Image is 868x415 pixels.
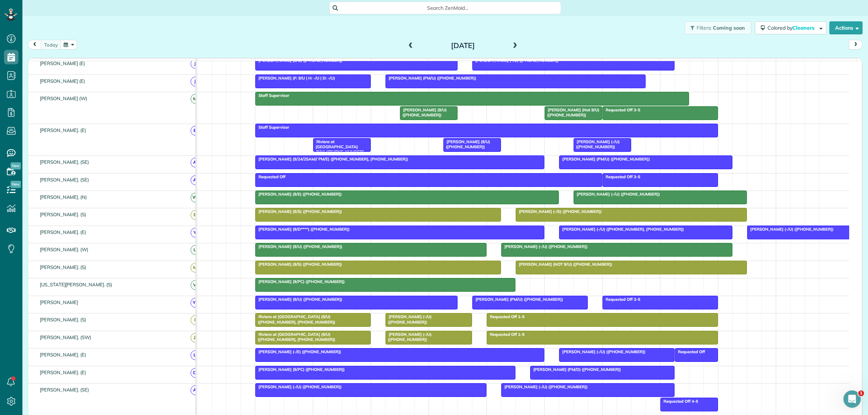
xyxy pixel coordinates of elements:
span: [PERSON_NAME] (Not 9/U) ([PHONE_NUMBER]) [544,107,599,117]
span: Requested Off 1-5 [486,332,525,337]
span: 11am [371,60,387,66]
span: [PERSON_NAME]. (S) [38,264,88,270]
span: Requested Off 1-5 [486,314,525,319]
span: 4pm [660,60,673,66]
span: [PERSON_NAME] (9/D****) ([PHONE_NUMBER]) [255,227,350,232]
span: [PERSON_NAME]. (S) [38,317,88,322]
span: Riviera at [GEOGRAPHIC_DATA] (9/U) ([PHONE_NUMBER], [PHONE_NUMBER]) [255,332,336,342]
span: Z( [191,333,200,343]
span: [PERSON_NAME] (-/U) ([PHONE_NUMBER]) [385,332,432,342]
span: Requested Off [255,174,286,179]
span: [PERSON_NAME]. (SE) [38,387,90,393]
span: [PERSON_NAME]. (N) [38,194,88,200]
button: prev [28,40,42,50]
span: D( [191,368,200,378]
span: YC [191,298,200,308]
span: 1pm [487,60,499,66]
span: [PERSON_NAME]. (SE) [38,159,90,165]
span: [PERSON_NAME] (F: 9/U | H: -/U | D: -/U) [255,76,336,81]
span: [PERSON_NAME] (9/PC) ([PHONE_NUMBER]) [255,279,345,284]
span: New [10,181,21,188]
span: Cleaners [792,25,816,31]
span: Riviera at [GEOGRAPHIC_DATA] (9/U) ([PHONE_NUMBER], [PHONE_NUMBER]) [255,314,336,324]
span: [PERSON_NAME] (9/PC) ([PHONE_NUMBER]) [255,367,345,372]
iframe: Intercom live chat [843,390,861,408]
span: L( [191,350,200,360]
span: [PERSON_NAME] (-/U) ([PHONE_NUMBER]) [501,384,588,389]
span: M( [191,263,200,273]
span: Requested Off [675,349,706,354]
span: [US_STATE][PERSON_NAME]. (S) [38,282,114,287]
span: Coming soon [713,25,745,31]
span: W( [191,193,200,202]
span: [PERSON_NAME] (9/U) ([PHONE_NUMBER]) [255,297,343,302]
span: Riviera at [GEOGRAPHIC_DATA] (9/U) ([PHONE_NUMBER], [PHONE_NUMBER]) [313,139,365,160]
span: J( [191,77,200,86]
span: I( [191,315,200,325]
span: [PERSON_NAME] (PM/D) ([PHONE_NUMBER]) [530,367,621,372]
span: Staff Supervisor [255,125,290,130]
button: today [41,40,61,50]
span: 2pm [545,60,557,66]
span: [PERSON_NAME] (9/S) ([PHONE_NUMBER]) [255,209,342,214]
span: Requested Off 4-5 [660,399,699,404]
span: [PERSON_NAME]. (E) [38,369,88,375]
span: [PERSON_NAME] (-/U) ([PHONE_NUMBER]) [385,314,432,324]
span: [PERSON_NAME] (9/E) ([PHONE_NUMBER]) [255,192,342,197]
span: M( [191,94,200,104]
span: 10am [313,60,329,66]
span: B( [191,126,200,136]
span: Colored by [767,25,817,31]
span: Requested Off 3-5 [602,297,641,302]
span: A( [191,385,200,395]
span: Y( [191,228,200,238]
span: [PERSON_NAME] (PM/U) ([PHONE_NUMBER]) [385,76,477,81]
span: 3pm [603,60,615,66]
span: [PERSON_NAME] (-/U) ([PHONE_NUMBER]) [501,244,588,249]
span: [PERSON_NAME] (-/U) ([PHONE_NUMBER]) [255,384,342,389]
span: 8am [197,60,210,66]
span: 5pm [718,60,731,66]
span: 1 [858,390,864,396]
button: Actions [829,21,863,34]
span: [PERSON_NAME] [38,299,80,305]
span: A( [191,158,200,167]
span: [PERSON_NAME] (-/S) ([PHONE_NUMBER]) [515,209,602,214]
span: [PERSON_NAME] (9/U) ([PHONE_NUMBER]) [255,244,343,249]
span: Requested Off 3-5 [602,107,641,112]
span: [PERSON_NAME] (9/S) ([PHONE_NUMBER]) [255,262,342,267]
span: 9am [255,60,269,66]
span: [PERSON_NAME] (-/U) ([PHONE_NUMBER]) [747,227,834,232]
span: New [10,162,21,170]
span: [PERSON_NAME] (E) [38,60,86,66]
span: [PERSON_NAME] (PM/U) ([PHONE_NUMBER]) [559,157,650,162]
span: [PERSON_NAME]. (W) [38,247,90,252]
span: [PERSON_NAME] (PM/U) ([PHONE_NUMBER]) [472,297,563,302]
span: [PERSON_NAME]. (SE) [38,177,90,183]
span: Filters: [697,25,712,31]
h2: [DATE] [418,42,508,50]
span: Requested Off 3-5 [602,174,641,179]
span: A( [191,175,200,185]
span: [PERSON_NAME]. (S) [38,211,88,217]
span: [PERSON_NAME] (E) [38,78,86,84]
span: V( [191,280,200,290]
span: [PERSON_NAME] (W) [38,95,89,101]
span: [PERSON_NAME] (9/U) ([PHONE_NUMBER]) [443,139,490,149]
span: [PERSON_NAME] (-/U) ([PHONE_NUMBER]) [559,349,646,354]
button: next [849,40,863,50]
span: [PERSON_NAME] (-/E) ([PHONE_NUMBER]) [255,349,342,354]
span: [PERSON_NAME] (9/U) ([PHONE_NUMBER]) [400,107,447,117]
span: [PERSON_NAME]. (E) [38,127,88,133]
span: [PERSON_NAME]. (E) [38,352,88,358]
span: [PERSON_NAME]. (E) [38,229,88,235]
span: [PERSON_NAME] (NOT 9/U) ([PHONE_NUMBER]) [515,262,613,267]
span: J( [191,59,200,69]
span: L( [191,245,200,255]
button: Colored byCleaners [755,21,826,34]
span: 6pm [776,60,789,66]
span: 12pm [429,60,444,66]
span: [PERSON_NAME] (9/24/25AM// PM/E) ([PHONE_NUMBER], [PHONE_NUMBER]) [255,157,409,162]
span: Staff Supervisor [255,93,290,98]
span: [PERSON_NAME]. (SW) [38,334,93,340]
